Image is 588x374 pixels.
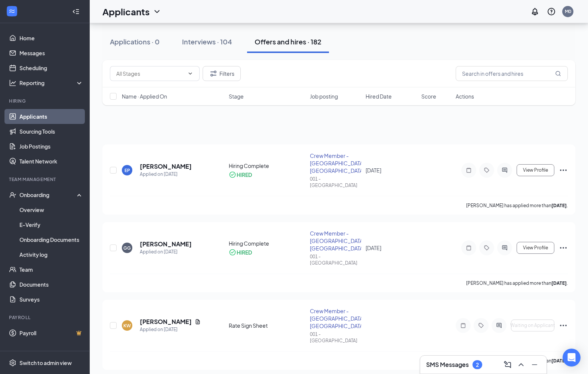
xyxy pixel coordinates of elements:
[122,93,167,100] span: Name · Applied On
[310,152,361,174] div: Crew Member - [GEOGRAPHIC_DATA] [GEOGRAPHIC_DATA]
[19,325,83,340] a: PayrollCrown
[19,31,83,46] a: Home
[310,307,361,330] div: Crew Member - [GEOGRAPHIC_DATA] [GEOGRAPHIC_DATA]
[464,245,473,251] svg: Note
[555,71,561,77] svg: MagnifyingGlass
[140,162,192,171] h5: [PERSON_NAME]
[116,69,184,78] input: All Stages
[237,249,252,256] div: HIRED
[515,359,527,371] button: ChevronUp
[9,79,16,87] svg: Analysis
[123,322,131,329] div: KW
[229,93,244,100] span: Stage
[19,154,83,169] a: Talent Network
[19,109,83,124] a: Applicants
[9,359,16,367] svg: Settings
[310,176,361,188] div: 001 - [GEOGRAPHIC_DATA]
[19,79,84,87] div: Reporting
[366,93,392,100] span: Hired Date
[19,232,83,247] a: Onboarding Documents
[466,202,568,209] p: [PERSON_NAME] has applied more than .
[517,242,554,254] button: View Profile
[19,247,83,262] a: Activity log
[229,249,236,256] svg: CheckmarkCircle
[421,93,436,100] span: Score
[19,124,83,139] a: Sourcing Tools
[229,322,305,329] div: Rate Sign Sheet
[551,358,567,364] b: [DATE]
[19,60,83,75] a: Scheduling
[182,37,232,46] div: Interviews · 104
[502,359,514,371] button: ComposeMessage
[530,360,539,369] svg: Minimize
[124,167,130,174] div: EP
[565,8,571,15] div: M0
[9,314,82,321] div: Payroll
[503,360,512,369] svg: ComposeMessage
[187,71,193,77] svg: ChevronDown
[459,322,468,328] svg: Note
[229,162,305,169] div: Hiring Complete
[310,331,361,344] div: 001 - [GEOGRAPHIC_DATA]
[153,7,161,16] svg: ChevronDown
[72,8,80,15] svg: Collapse
[9,98,82,104] div: Hiring
[500,245,509,251] svg: ActiveChat
[140,171,192,178] div: Applied on [DATE]
[203,66,241,81] button: Filter Filters
[456,66,568,81] input: Search in offers and hires
[123,245,131,251] div: GG
[426,361,469,369] h3: SMS Messages
[551,203,567,208] b: [DATE]
[456,93,474,100] span: Actions
[510,323,555,328] span: Waiting on Applicant
[19,292,83,307] a: Surveys
[523,245,548,250] span: View Profile
[482,245,491,251] svg: Tag
[466,280,568,286] p: [PERSON_NAME] has applied more than .
[495,322,504,328] svg: ActiveChat
[110,37,160,46] div: Applications · 0
[559,166,568,175] svg: Ellipses
[477,322,486,328] svg: Tag
[559,243,568,252] svg: Ellipses
[19,359,72,367] div: Switch to admin view
[551,280,567,286] b: [DATE]
[140,318,192,326] h5: [PERSON_NAME]
[366,244,381,251] span: [DATE]
[511,320,554,331] button: Waiting on Applicant
[102,5,150,18] h1: Applicants
[500,167,509,173] svg: ActiveChat
[517,164,554,176] button: View Profile
[482,167,491,173] svg: Tag
[140,240,192,248] h5: [PERSON_NAME]
[9,176,82,183] div: Team Management
[19,262,83,277] a: Team
[523,168,548,173] span: View Profile
[9,191,16,199] svg: UserCheck
[229,240,305,247] div: Hiring Complete
[209,69,218,78] svg: Filter
[19,46,83,60] a: Messages
[310,93,338,100] span: Job posting
[237,171,252,178] div: HIRED
[464,167,473,173] svg: Note
[229,171,236,178] svg: CheckmarkCircle
[547,7,556,16] svg: QuestionInfo
[19,191,77,199] div: Onboarding
[563,349,581,367] div: Open Intercom Messenger
[19,139,83,154] a: Job Postings
[559,321,568,330] svg: Ellipses
[140,248,192,256] div: Applied on [DATE]
[8,7,16,15] svg: WorkstreamLogo
[19,202,83,217] a: Overview
[517,360,526,369] svg: ChevronUp
[19,277,83,292] a: Documents
[195,319,201,325] svg: Document
[310,253,361,266] div: 001 - [GEOGRAPHIC_DATA]
[476,362,479,368] div: 2
[366,167,381,174] span: [DATE]
[19,217,83,232] a: E-Verify
[140,326,201,333] div: Applied on [DATE]
[530,7,539,16] svg: Notifications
